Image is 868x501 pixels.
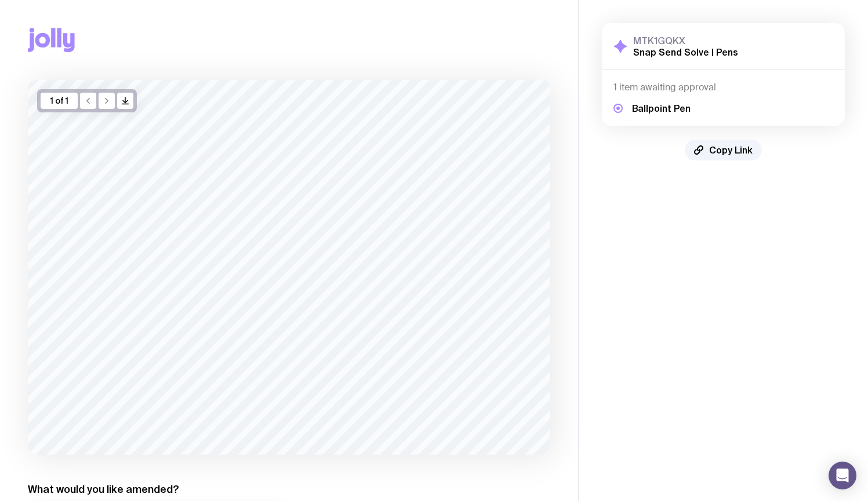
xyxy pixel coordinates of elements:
h5: Ballpoint Pen [632,103,691,114]
button: />/> [117,93,133,109]
div: Open Intercom Messenger [829,462,856,489]
button: Copy Link [685,140,762,160]
span: Copy Link [709,144,753,156]
g: /> /> [122,98,129,104]
div: 1 of 1 [41,93,78,109]
h3: MTK1GQKX [633,35,738,46]
label: What would you like amended? [28,482,179,496]
h2: Snap Send Solve | Pens [633,46,738,58]
h4: 1 item awaiting approval [613,82,833,93]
